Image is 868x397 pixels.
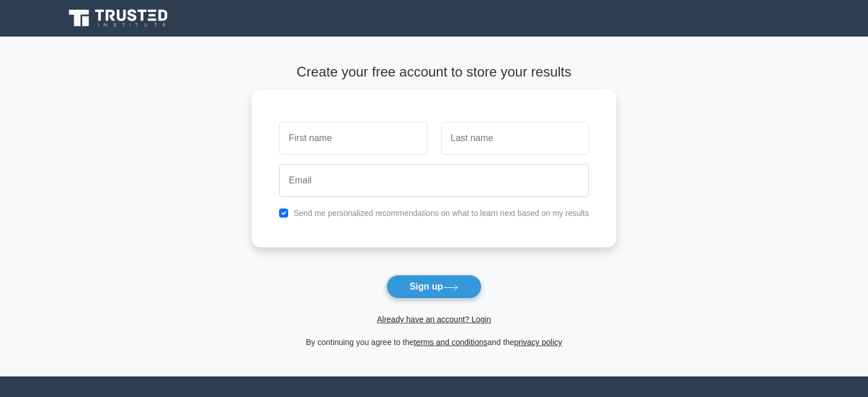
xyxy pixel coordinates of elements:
[245,335,623,349] div: By continuing you agree to the and the
[279,122,427,155] input: First name
[441,122,589,155] input: Last name
[386,275,482,299] button: Sign up
[377,315,491,324] a: Already have an account? Login
[293,208,589,218] label: Send me personalized recommendations on what to learn next based on my results
[414,338,487,347] a: terms and conditions
[514,338,562,347] a: privacy policy
[279,164,589,197] input: Email
[252,64,616,81] h4: Create your free account to store your results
